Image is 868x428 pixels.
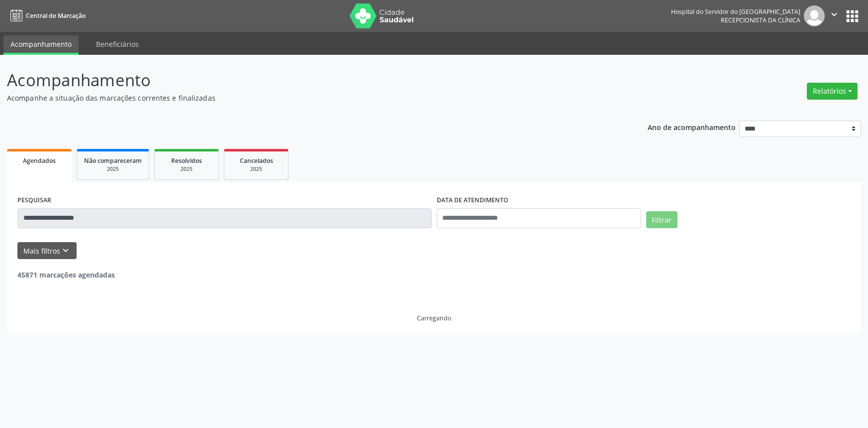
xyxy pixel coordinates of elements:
[89,35,146,53] a: Beneficiários
[17,270,115,280] strong: 45871 marcações agendadas
[807,83,858,100] button: Relatórios
[17,193,51,208] label: PESQUISAR
[7,68,605,93] p: Acompanhamento
[804,5,825,26] img: img
[162,165,211,173] div: 2025
[829,9,840,20] i: 
[84,165,142,173] div: 2025
[26,11,86,20] span: Central de Marcação
[3,35,79,55] a: Acompanhamento
[417,314,451,322] div: Carregando
[825,5,844,26] button: 
[437,193,508,208] label: DATA DE ATENDIMENTO
[231,165,281,173] div: 2025
[844,7,861,25] button: apps
[7,93,605,103] p: Acompanhe a situação das marcações correntes e finalizadas
[671,7,800,16] div: Hospital do Servidor do [GEOGRAPHIC_DATA]
[17,242,77,260] button: Mais filtroskeyboard_arrow_down
[240,156,273,165] span: Cancelados
[84,156,142,165] span: Não compareceram
[171,156,202,165] span: Resolvidos
[721,16,800,24] span: Recepcionista da clínica
[60,245,71,256] i: keyboard_arrow_down
[23,156,56,165] span: Agendados
[648,121,736,133] p: Ano de acompanhamento
[646,211,677,228] button: Filtrar
[7,7,86,24] a: Central de Marcação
